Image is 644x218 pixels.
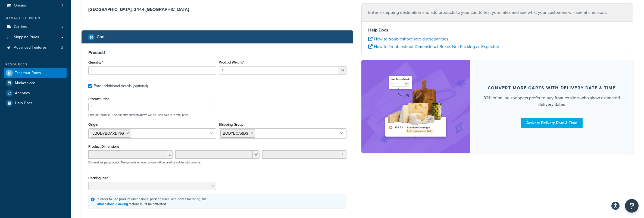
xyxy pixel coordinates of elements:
[4,16,67,21] div: Manage Shipping
[4,88,67,98] a: Analytics
[625,199,639,213] button: Open Resource Center
[15,101,33,106] span: Help Docs
[88,50,346,55] h3: Product 1
[4,32,67,42] a: Shipping Rules
[88,60,103,64] label: Quantity*
[14,35,39,40] span: Shipping Rules
[368,9,626,16] p: Enter a shipping destination and add products to your cart to test your rates and see what your c...
[88,144,119,149] label: Product Dimensions
[4,43,67,53] li: Advanced Features
[167,150,173,159] span: L
[4,1,67,11] li: Origins
[88,66,216,74] input: 0.0
[14,3,26,8] span: Origins
[14,45,47,50] span: Advanced Features
[15,91,30,96] span: Analytics
[92,131,124,136] span: EBODYBOARDING
[87,113,348,117] p: Price per product. The quantity entered above will be used calculate total price.
[4,62,67,67] div: Resources
[4,43,67,53] a: Advanced Features2
[253,150,260,159] span: W
[97,201,128,206] a: Dimensional Packing
[483,95,620,108] div: 82% of online shoppers prefer to buy from retailers who show estimated delivery dates
[15,81,35,86] span: Marketplace
[219,60,244,64] label: Product Weight*
[61,45,63,50] span: 2
[87,160,201,164] p: Dimensions per product. The quantity entered above will be used calculate total volume.
[97,34,106,39] h2: Cart :
[223,131,248,136] span: BODYBOARDS
[4,78,67,88] a: Marketplace
[62,3,63,8] span: 1
[15,71,41,75] span: Test Your Rates
[340,150,346,159] span: H
[88,84,92,88] input: Enter additional details (optional)
[219,122,243,127] label: Shipping Group
[368,43,499,50] a: How to Troubleshoot Dimensional Boxes Not Packing as Expected
[88,97,109,101] label: Product Price
[368,27,626,33] h4: Help Docs
[219,66,338,74] input: 0.00
[14,25,27,29] span: Carriers
[338,66,346,74] span: lbs
[4,1,67,11] a: Origins1
[4,68,67,78] a: Test Your Rates
[488,85,616,91] div: Convert more carts with delivery date & time
[382,68,450,145] img: feature-image-ddt-36eae7f7280da8017bfb280eaccd9c446f90b1fe08728e4019434db127062ab4.png
[88,122,98,127] label: Origin
[94,82,148,90] div: Enter additional details (optional)
[4,98,67,108] a: Help Docs
[368,36,448,42] a: How to troubleshoot rate discrepancies
[88,7,346,12] h3: [GEOGRAPHIC_DATA], 2444 , [GEOGRAPHIC_DATA]
[88,176,108,180] label: Packing Rule
[521,118,583,128] a: Activate Delivery Date & Time
[4,22,67,32] a: Carriers
[97,197,207,206] div: In order to use product dimensions, packing rules, and boxes for rating, the feature must be acti...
